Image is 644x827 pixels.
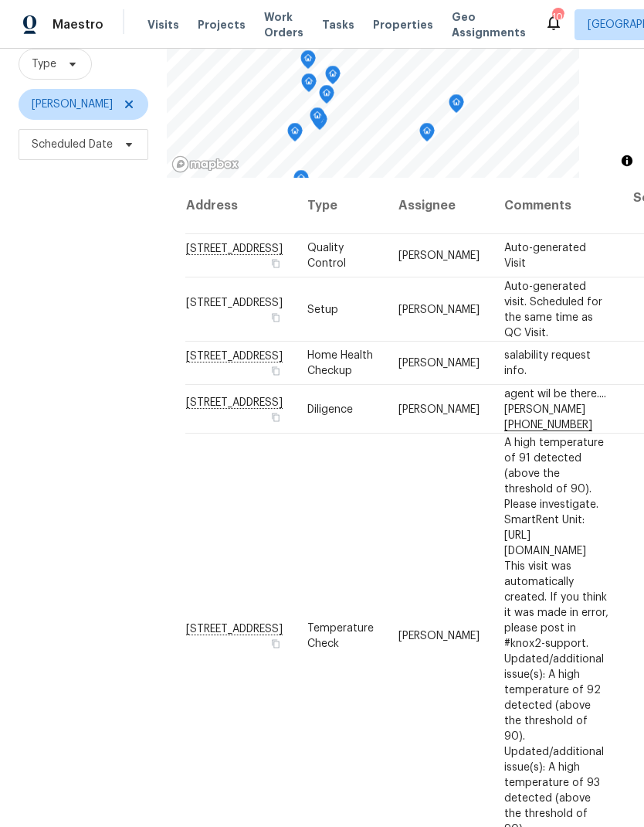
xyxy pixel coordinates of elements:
[269,636,283,650] button: Copy Address
[287,123,303,147] div: Map marker
[269,310,283,324] button: Copy Address
[398,304,480,315] span: [PERSON_NAME]
[449,94,464,118] div: Map marker
[398,630,480,641] span: [PERSON_NAME]
[147,17,179,32] span: Visits
[307,304,338,315] span: Setup
[492,178,621,234] th: Comments
[504,243,586,269] span: Auto-generated Visit
[618,151,636,170] button: Toggle attribution
[53,17,103,32] span: Maestro
[398,358,480,369] span: [PERSON_NAME]
[398,403,480,414] span: [PERSON_NAME]
[307,622,374,648] span: Temperature Check
[186,297,283,308] span: [STREET_ADDRESS]
[386,178,492,234] th: Assignee
[198,17,246,32] span: Projects
[452,9,526,40] span: Geo Assignments
[504,281,602,338] span: Auto-generated visit. Scheduled for the same time as QC Visit.
[307,350,373,376] span: Home Health Checkup
[504,388,606,431] span: agent wil be there....[PERSON_NAME]
[310,107,325,131] div: Map marker
[504,350,591,376] span: salability request info.
[185,178,295,234] th: Address
[322,19,354,30] span: Tasks
[171,155,239,173] a: Mapbox homepage
[301,73,317,97] div: Map marker
[398,250,480,261] span: [PERSON_NAME]
[373,17,433,32] span: Properties
[307,243,346,269] span: Quality Control
[32,137,113,152] span: Scheduled Date
[32,97,113,112] span: [PERSON_NAME]
[552,9,563,25] div: 100
[32,56,56,72] span: Type
[264,9,303,40] span: Work Orders
[325,66,341,90] div: Map marker
[269,410,283,424] button: Copy Address
[419,123,435,147] div: Map marker
[319,85,334,109] div: Map marker
[622,152,632,169] span: Toggle attribution
[307,403,353,414] span: Diligence
[300,50,316,74] div: Map marker
[295,178,386,234] th: Type
[269,257,283,271] button: Copy Address
[293,170,309,194] div: Map marker
[269,364,283,378] button: Copy Address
